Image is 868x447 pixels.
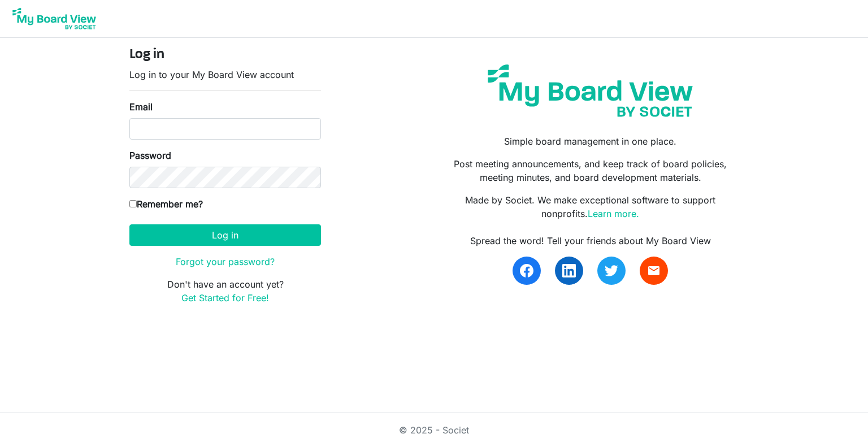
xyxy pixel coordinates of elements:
a: Learn more. [588,208,639,219]
h4: Log in [129,47,321,63]
label: Remember me? [129,197,203,211]
p: Log in to your My Board View account [129,68,321,81]
span: email [647,264,661,277]
p: Post meeting announcements, and keep track of board policies, meeting minutes, and board developm... [442,157,739,184]
label: Email [129,100,153,114]
input: Remember me? [129,200,137,207]
img: facebook.svg [520,264,533,277]
a: © 2025 - Societ [399,424,469,436]
img: twitter.svg [605,264,618,277]
p: Made by Societ. We make exceptional software to support nonprofits. [442,193,739,220]
img: linkedin.svg [562,264,576,277]
img: my-board-view-societ.svg [479,56,701,125]
a: email [640,257,668,285]
a: Get Started for Free! [181,292,269,303]
img: My Board View Logo [9,5,99,33]
p: Don't have an account yet? [129,277,321,305]
button: Log in [129,224,321,246]
a: Forgot your password? [176,256,275,267]
div: Spread the word! Tell your friends about My Board View [442,234,739,248]
label: Password [129,149,171,162]
p: Simple board management in one place. [442,134,739,148]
